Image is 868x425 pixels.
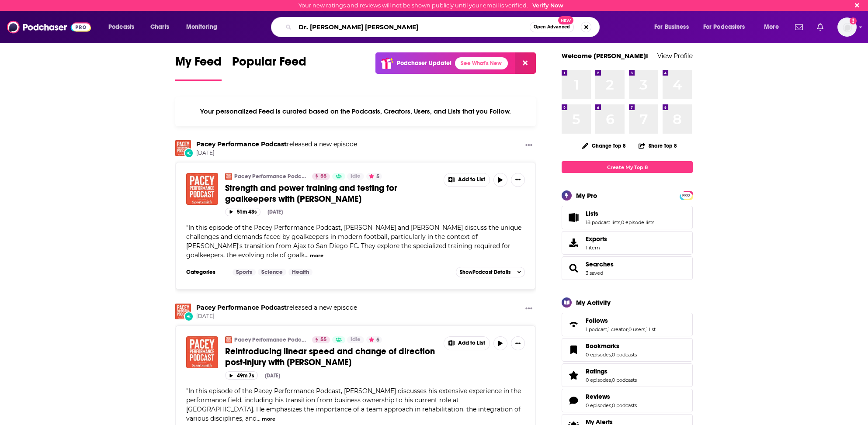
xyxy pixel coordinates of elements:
span: Logged in as BretAita [837,17,857,37]
a: 0 episodes [586,402,611,408]
span: Reviews [562,389,693,412]
a: Exports [562,231,693,255]
button: Show More Button [522,140,536,151]
div: New Episode [184,311,194,321]
button: Share Top 8 [638,137,677,154]
a: Reviews [586,393,637,401]
button: open menu [102,20,146,34]
span: Popular Feed [232,54,306,74]
a: Reintroducing linear speed and change of direction post-injury with [PERSON_NAME] [225,346,437,368]
a: Idle [347,336,364,343]
button: more [310,252,323,259]
a: 18 podcast lists [586,219,620,225]
a: Idle [347,173,364,180]
a: 55 [312,173,330,180]
a: Science [258,269,286,276]
span: Follows [586,317,608,325]
span: Strength and power training and testing for goalkeepers with [PERSON_NAME] [225,183,397,204]
button: Open AdvancedNew [530,22,574,32]
a: Searches [586,260,614,268]
a: See What's New [455,57,508,69]
a: Lists [586,210,654,218]
div: My Pro [576,191,597,200]
span: PRO [681,192,691,199]
span: , [645,326,646,332]
span: Monitoring [186,21,217,33]
span: 55 [320,172,326,181]
a: 1 podcast [586,326,607,332]
button: more [262,415,275,423]
span: More [764,21,779,33]
input: Search podcasts, credits, & more... [295,20,530,34]
a: Charts [145,20,174,34]
button: 51m 43s [225,208,260,216]
div: [DATE] [267,209,283,215]
button: Show More Button [444,173,490,187]
a: Follows [586,317,656,325]
img: Pacey Performance Podcast [175,140,191,156]
span: ... [257,415,260,422]
img: User Profile [837,17,857,37]
button: Show More Button [444,337,490,350]
a: View Profile [657,52,693,60]
p: Podchaser Update! [397,59,451,67]
span: Charts [150,21,169,33]
span: Searches [562,256,693,280]
button: Change Top 8 [577,140,631,151]
span: Ratings [562,363,693,387]
a: Strength and power training and testing for goalkeepers with [PERSON_NAME] [225,183,437,204]
a: 0 episode lists [621,219,654,225]
div: [DATE] [265,373,280,379]
span: 1 item [586,245,607,251]
a: Pacey Performance Podcast [234,336,306,343]
a: Bookmarks [565,344,582,356]
a: 1 list [646,326,656,332]
a: Welcome [PERSON_NAME]! [562,52,648,60]
a: 3 saved [586,270,603,276]
button: Show profile menu [837,17,857,37]
h3: released a new episode [196,140,357,149]
img: Pacey Performance Podcast [225,173,232,180]
a: Reviews [565,394,582,407]
a: 0 podcasts [612,402,637,408]
a: Lists [565,211,582,224]
div: My Activity [576,298,611,307]
a: Pacey Performance Podcast [196,140,287,148]
img: Pacey Performance Podcast [225,336,232,343]
a: Show notifications dropdown [792,20,806,35]
a: Podchaser - Follow, Share and Rate Podcasts [7,19,91,35]
span: Show Podcast Details [460,269,510,275]
span: Exports [586,235,607,243]
a: 0 podcasts [612,352,637,358]
button: open menu [758,20,790,34]
button: 5 [366,173,382,180]
span: , [628,326,628,332]
a: 1 creator [608,326,628,332]
a: Show notifications dropdown [813,20,827,35]
span: , [611,402,612,408]
button: 49m 7s [225,371,258,380]
a: Create My Top 8 [562,161,693,173]
span: Open Advanced [534,25,570,29]
span: , [611,352,612,358]
a: Searches [565,262,582,274]
a: 0 users [628,326,645,332]
span: Ratings [586,367,608,375]
span: Follows [562,313,693,336]
span: Podcasts [108,21,134,33]
div: Your new ratings and reviews will not be shown publicly until your email is verified. [299,2,563,9]
button: open menu [648,20,700,34]
a: Bookmarks [586,342,637,350]
span: [DATE] [196,313,357,320]
img: Reintroducing linear speed and change of direction post-injury with Loren Landow [186,336,218,368]
button: open menu [180,20,229,34]
a: Strength and power training and testing for goalkeepers with Yoeri Pegel [186,173,218,205]
button: Show More Button [511,336,525,350]
img: Pacey Performance Podcast [175,304,191,319]
span: Lists [562,206,693,229]
a: 0 podcasts [612,377,637,383]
